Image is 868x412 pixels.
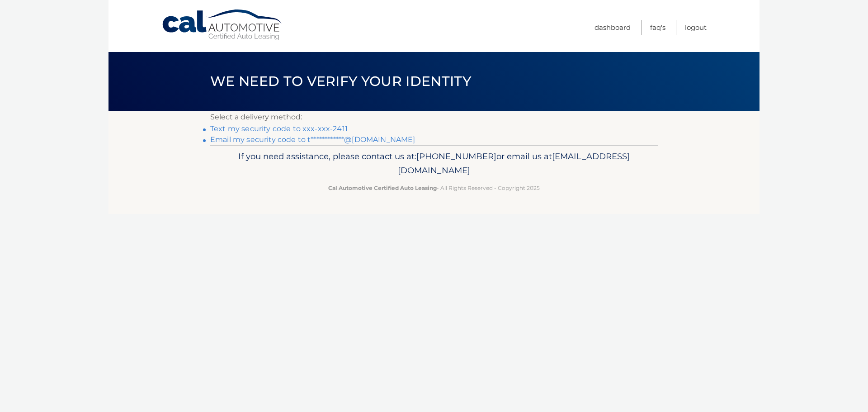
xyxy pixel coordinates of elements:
p: Select a delivery method: [210,111,658,123]
span: We need to verify your identity [210,73,471,90]
a: Logout [685,20,707,35]
a: Text my security code to xxx-xxx-2411 [210,124,348,133]
span: [PHONE_NUMBER] [416,151,496,161]
p: - All Rights Reserved - Copyright 2025 [216,183,652,193]
a: Cal Automotive [161,9,283,41]
p: If you need assistance, please contact us at: or email us at [216,149,652,178]
strong: Cal Automotive Certified Auto Leasing [328,185,437,191]
a: Dashboard [594,20,631,35]
a: FAQ's [650,20,665,35]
